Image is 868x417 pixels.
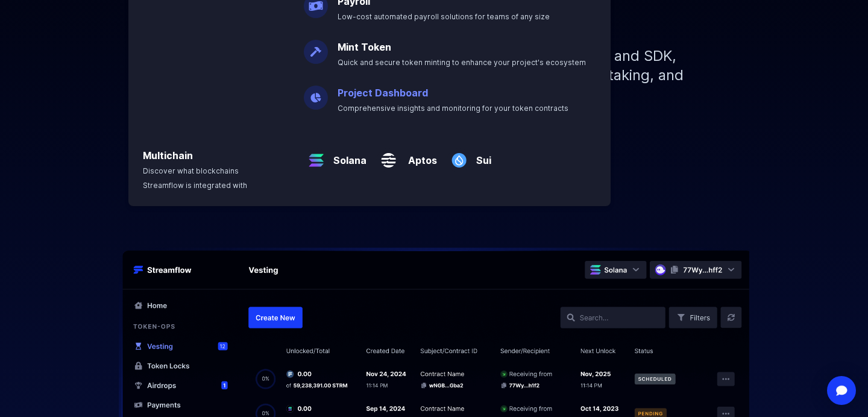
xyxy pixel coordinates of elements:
[401,143,437,168] a: Aptos
[304,30,328,64] img: Mint Token
[376,139,401,172] img: Aptos
[143,166,247,190] span: Discover what blockchains Streamflow is integrated with
[827,376,856,405] div: Open Intercom Messenger
[143,149,193,161] a: Multichain
[338,104,568,113] span: Comprehensive insights and monitoring for your token contracts
[338,87,428,99] a: Project Dashboard
[304,76,328,110] img: Project Dashboard
[338,58,586,67] span: Quick and secure token minting to enhance your project's ecosystem
[338,12,550,21] span: Low-cost automated payroll solutions for teams of any size
[304,139,329,172] img: Solana
[338,41,391,53] a: Mint Token
[447,139,471,172] img: Sui
[329,143,366,168] a: Solana
[471,143,491,168] a: Sui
